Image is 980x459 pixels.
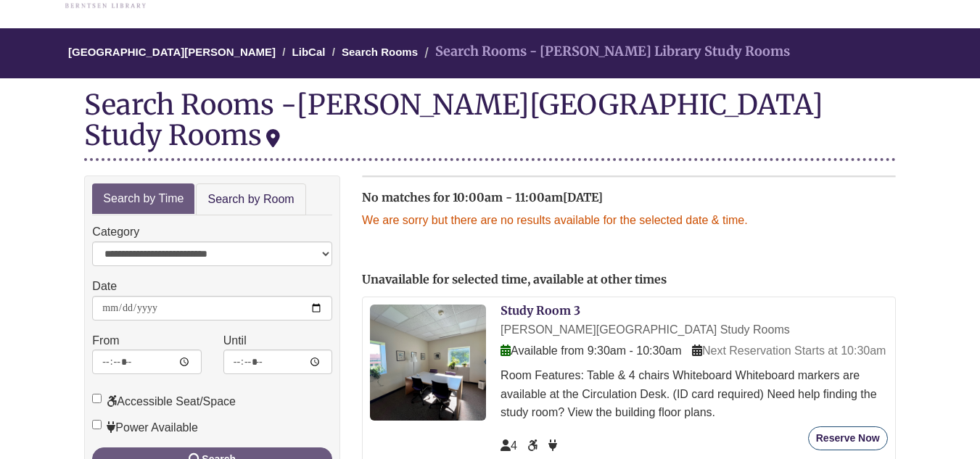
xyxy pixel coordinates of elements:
a: Search by Time [92,183,194,215]
input: Accessible Seat/Space [92,394,102,403]
label: From [92,331,119,350]
span: The capacity of this space [501,439,517,452]
div: [PERSON_NAME][GEOGRAPHIC_DATA] Study Rooms [84,87,823,152]
span: Available from 9:30am - 10:30am [501,344,681,357]
p: We are sorry but there are no results available for the selected date & time. [362,211,896,230]
a: LibCal [292,46,326,58]
nav: Breadcrumb [84,28,895,78]
div: [PERSON_NAME][GEOGRAPHIC_DATA] Study Rooms [501,321,888,339]
input: Power Available [92,420,102,429]
label: Accessible Seat/Space [92,392,236,411]
label: Date [92,277,117,296]
button: Reserve Now [808,426,888,450]
a: Study Room 3 [501,303,580,318]
span: Accessible Seat/Space [527,439,540,452]
h2: Unavailable for selected time, available at other times [362,273,896,286]
img: Study Room 3 [370,305,486,421]
a: Search by Room [196,183,305,216]
h2: No matches for 10:00am - 11:00am[DATE] [362,191,896,204]
a: [GEOGRAPHIC_DATA][PERSON_NAME] [68,46,276,58]
span: Power Available [548,439,557,452]
a: Search Rooms [342,46,418,58]
li: Search Rooms - [PERSON_NAME] Library Study Rooms [421,41,790,62]
div: Search Rooms - [84,89,895,160]
label: Power Available [92,418,198,437]
label: Until [223,331,247,350]
div: Room Features: Table & 4 chairs Whiteboard Whiteboard markers are available at the Circulation De... [501,366,888,422]
label: Category [92,223,139,241]
span: Next Reservation Starts at 10:30am [692,344,886,357]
